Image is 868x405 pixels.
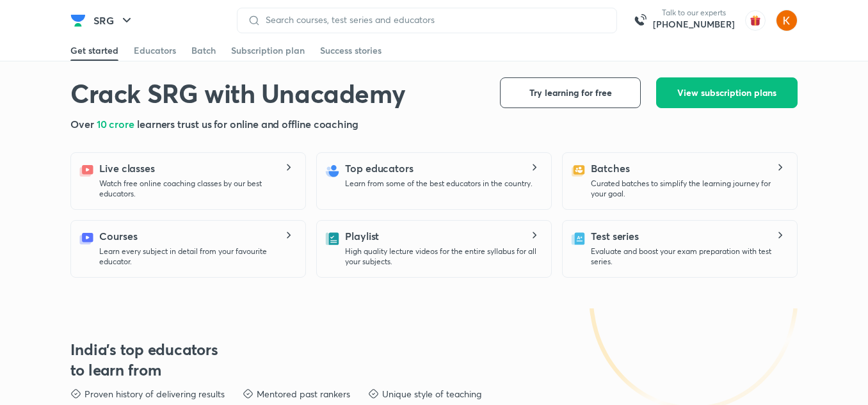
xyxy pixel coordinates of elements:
a: Subscription plan [231,40,305,61]
input: Search courses, test series and educators [261,15,606,25]
img: Company Logo [70,13,86,28]
h5: Playlist [345,228,379,244]
button: View subscription plans [656,77,798,108]
button: Try learning for free [500,77,641,108]
img: call-us [627,8,653,33]
span: View subscription plans [677,86,776,99]
span: learners trust us for online and offline coaching [137,117,358,131]
h3: India's top educators to learn from [70,339,219,380]
div: Get started [70,44,118,57]
h5: Test series [591,228,639,244]
a: [PHONE_NUMBER] [653,18,735,31]
div: Success stories [320,44,382,57]
p: Evaluate and boost your exam preparation with test series. [591,246,787,267]
a: Success stories [320,40,382,61]
img: avatar [745,10,766,31]
p: Proven history of delivering results [84,388,225,401]
p: Mentored past rankers [257,388,350,401]
a: Get started [70,40,118,61]
p: Learn from some of the best educators in the country. [345,179,533,189]
p: Watch free online coaching classes by our best educators. [99,179,295,199]
h1: Crack SRG with Unacademy [70,77,405,109]
a: Batch [191,40,216,61]
span: 10 crore [97,117,137,131]
p: Unique style of teaching [382,388,481,401]
p: Curated batches to simplify the learning journey for your goal. [591,179,787,199]
div: Batch [191,44,216,57]
h5: Top educators [345,161,414,176]
span: Try learning for free [529,86,612,99]
img: Khus pancholi [776,10,798,31]
h5: Live classes [99,161,155,176]
p: Learn every subject in detail from your favourite educator. [99,246,295,267]
h5: Courses [99,228,137,244]
a: Educators [134,40,176,61]
h5: Batches [591,161,629,176]
div: Educators [134,44,176,57]
button: SRG [86,8,142,33]
p: High quality lecture videos for the entire syllabus for all your subjects. [345,246,541,267]
div: Subscription plan [231,44,305,57]
p: Talk to our experts [653,8,735,18]
span: Over [70,117,97,131]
